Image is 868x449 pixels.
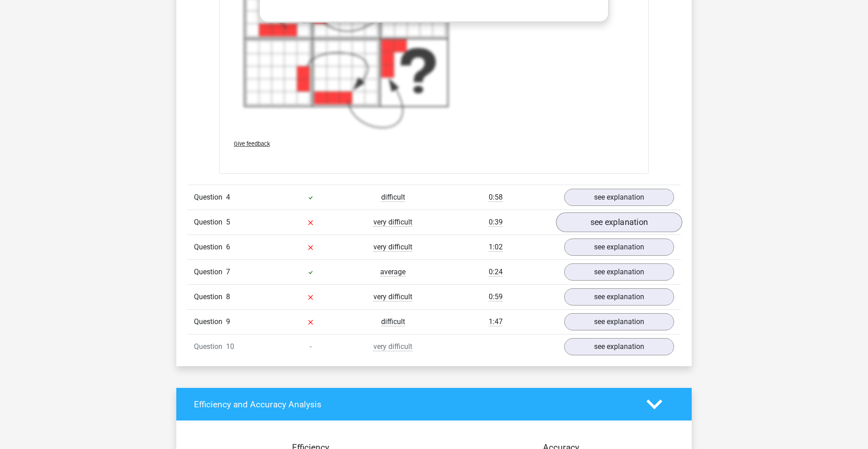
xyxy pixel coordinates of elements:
a: see explanation [564,263,674,281]
span: 0:58 [489,193,503,202]
span: very difficult [373,243,412,252]
span: Question [194,291,226,302]
span: Question [194,341,226,352]
span: 5 [226,218,230,226]
span: Question [194,192,226,203]
span: 0:39 [489,218,503,227]
a: see explanation [564,239,674,256]
span: very difficult [373,218,412,227]
span: difficult [381,193,405,202]
a: see explanation [564,288,674,306]
h4: Efficiency and Accuracy Analysis [194,399,633,410]
span: Give feedback [234,140,270,147]
span: 0:59 [489,292,503,301]
span: Question [194,267,226,277]
span: 1:02 [489,243,503,252]
span: very difficult [373,292,412,301]
span: 6 [226,243,230,251]
span: average [380,267,406,277]
span: 8 [226,292,230,301]
a: see explanation [556,213,682,233]
span: 10 [226,342,234,351]
div: - [269,341,352,352]
span: difficult [381,317,405,326]
span: 7 [226,267,230,276]
span: Question [194,217,226,228]
span: 0:24 [489,267,503,277]
span: 9 [226,317,230,326]
span: 1:47 [489,317,503,326]
span: very difficult [373,342,412,351]
span: Question [194,316,226,327]
span: Question [194,242,226,253]
a: see explanation [564,338,674,355]
a: see explanation [564,313,674,330]
span: 4 [226,193,230,201]
a: see explanation [564,189,674,206]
